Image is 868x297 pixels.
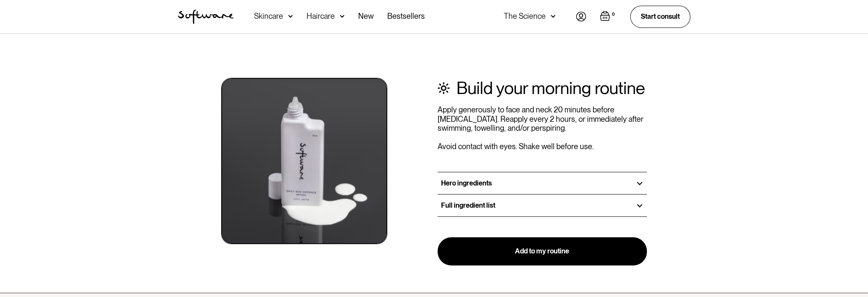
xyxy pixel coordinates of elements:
[456,78,645,98] h2: Build your morning routine
[610,11,617,18] div: 0
[551,12,555,21] img: arrow down
[340,12,345,21] img: arrow down
[288,12,293,21] img: arrow down
[600,11,617,23] a: Open empty cart
[254,12,283,21] div: Skincare
[178,9,234,24] img: Software Logo
[441,201,495,209] h3: Full ingredient list
[504,12,546,21] div: The Science
[307,12,335,21] div: Haircare
[438,237,647,265] a: Add to my routine
[438,105,647,151] p: Apply generously to face and neck 20 minutes before [MEDICAL_DATA]. Reapply every 2 hours, or imm...
[178,9,234,24] a: home
[630,6,690,27] a: Start consult
[441,179,492,187] h3: Hero ingredients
